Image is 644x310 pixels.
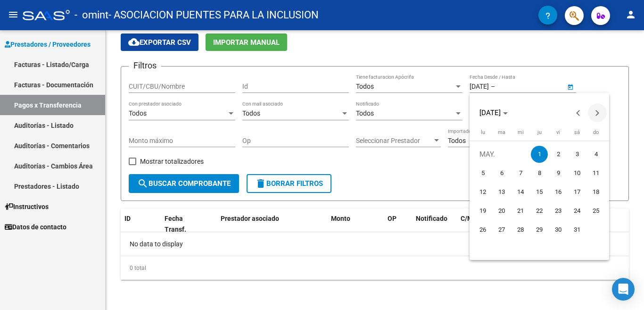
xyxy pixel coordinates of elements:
td: MAY. [473,145,530,164]
span: 21 [512,202,529,219]
button: 13 de mayo de 2025 [492,183,511,201]
span: 29 [531,221,548,238]
button: 9 de mayo de 2025 [549,164,568,183]
button: 6 de mayo de 2025 [492,164,511,183]
button: 29 de mayo de 2025 [530,220,549,239]
button: 23 de mayo de 2025 [549,201,568,220]
span: 14 [512,184,529,201]
span: 28 [512,221,529,238]
button: Choose month and year [476,104,512,121]
span: 5 [474,165,491,182]
button: 3 de mayo de 2025 [568,145,586,164]
button: 2 de mayo de 2025 [549,145,568,164]
span: 2 [550,146,567,163]
button: 12 de mayo de 2025 [473,183,492,201]
button: 30 de mayo de 2025 [549,220,568,239]
button: 15 de mayo de 2025 [530,183,549,201]
span: 3 [569,146,586,163]
span: 19 [474,202,491,219]
button: 10 de mayo de 2025 [568,164,586,183]
span: vi [556,129,560,135]
button: 4 de mayo de 2025 [586,145,605,164]
span: 11 [587,165,604,182]
span: [DATE] [479,109,501,117]
span: 17 [569,184,586,201]
button: 31 de mayo de 2025 [568,220,586,239]
button: 7 de mayo de 2025 [511,164,530,183]
span: 30 [550,221,567,238]
span: 22 [531,202,548,219]
span: do [593,129,599,135]
span: 27 [493,221,510,238]
button: 19 de mayo de 2025 [473,201,492,220]
button: 20 de mayo de 2025 [492,201,511,220]
span: 4 [587,146,604,163]
button: 14 de mayo de 2025 [511,183,530,201]
span: 8 [531,165,548,182]
span: 10 [569,165,586,182]
span: 18 [587,184,604,201]
span: 7 [512,165,529,182]
span: 12 [474,184,491,201]
button: 8 de mayo de 2025 [530,164,549,183]
button: 27 de mayo de 2025 [492,220,511,239]
button: 17 de mayo de 2025 [568,183,586,201]
span: ma [498,129,505,135]
span: 9 [550,165,567,182]
span: sá [574,129,580,135]
span: 15 [531,184,548,201]
button: 5 de mayo de 2025 [473,164,492,183]
button: 18 de mayo de 2025 [586,183,605,201]
span: ju [537,129,542,135]
span: lu [481,129,485,135]
span: mi [518,129,524,135]
span: 6 [493,165,510,182]
button: 1 de mayo de 2025 [530,145,549,164]
span: 20 [493,202,510,219]
span: 31 [569,221,586,238]
span: 25 [587,202,604,219]
button: 16 de mayo de 2025 [549,183,568,201]
button: 25 de mayo de 2025 [586,201,605,220]
span: 13 [493,184,510,201]
button: 24 de mayo de 2025 [568,201,586,220]
button: Next month [588,103,607,122]
span: 24 [569,202,586,219]
span: 23 [550,202,567,219]
button: 22 de mayo de 2025 [530,201,549,220]
button: 26 de mayo de 2025 [473,220,492,239]
button: 28 de mayo de 2025 [511,220,530,239]
span: 1 [531,146,548,163]
div: Open Intercom Messenger [612,278,635,301]
button: 11 de mayo de 2025 [586,164,605,183]
span: 16 [550,184,567,201]
span: 26 [474,221,491,238]
button: 21 de mayo de 2025 [511,201,530,220]
button: Previous month [569,103,588,122]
